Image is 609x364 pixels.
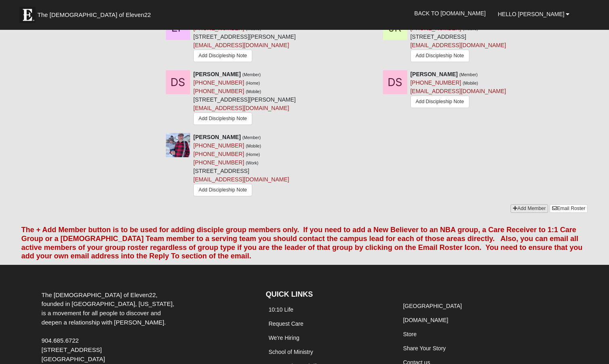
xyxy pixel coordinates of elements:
[193,70,296,127] div: [STREET_ADDRESS][PERSON_NAME]
[498,11,564,17] span: Hello [PERSON_NAME]
[193,16,296,64] div: [STREET_ADDRESS][PERSON_NAME]
[268,349,313,355] a: School of Ministry
[193,151,244,157] a: [PHONE_NUMBER]
[193,50,252,62] a: Add Discipleship Note
[463,26,478,31] small: (Mobile)
[459,72,478,77] small: (Member)
[246,152,260,157] small: (Home)
[550,204,588,213] a: Email Roster
[246,160,258,165] small: (Work)
[266,290,388,299] h4: QUICK LINKS
[410,71,458,77] strong: [PERSON_NAME]
[246,89,261,94] small: (Mobile)
[410,79,461,86] a: [PHONE_NUMBER]
[193,25,244,31] a: [PHONE_NUMBER]
[242,135,261,140] small: (Member)
[403,345,446,352] a: Share Your Story
[268,306,293,313] a: 10:10 Life
[410,16,506,64] div: [STREET_ADDRESS]
[36,291,185,364] div: The [DEMOGRAPHIC_DATA] of Eleven22, founded in [GEOGRAPHIC_DATA], [US_STATE], is a movement for a...
[410,25,461,31] a: [PHONE_NUMBER]
[268,320,303,327] a: Request Care
[193,71,241,77] strong: [PERSON_NAME]
[410,96,469,108] a: Add Discipleship Note
[193,79,244,86] a: [PHONE_NUMBER]
[193,134,241,140] strong: [PERSON_NAME]
[410,42,506,48] a: [EMAIL_ADDRESS][DOMAIN_NAME]
[21,226,583,260] font: The + Add Member button is to be used for adding disciple group members only. If you need to add ...
[242,72,261,77] small: (Member)
[246,144,261,148] small: (Mobile)
[193,184,252,196] a: Add Discipleship Note
[403,331,416,337] a: Store
[193,133,289,198] div: [STREET_ADDRESS]
[408,3,492,23] a: Back to [DOMAIN_NAME]
[193,142,244,149] a: [PHONE_NUMBER]
[19,7,36,23] img: Eleven22 logo
[246,26,261,31] small: (Mobile)
[403,303,462,309] a: [GEOGRAPHIC_DATA]
[193,42,289,48] a: [EMAIL_ADDRESS][DOMAIN_NAME]
[268,335,299,341] a: We're Hiring
[403,317,448,323] a: [DOMAIN_NAME]
[15,3,177,23] a: The [DEMOGRAPHIC_DATA] of Eleven22
[193,88,244,94] a: [PHONE_NUMBER]
[511,204,548,213] a: Add Member
[193,176,289,183] a: [EMAIL_ADDRESS][DOMAIN_NAME]
[410,50,469,62] a: Add Discipleship Note
[193,112,252,125] a: Add Discipleship Note
[463,81,478,85] small: (Mobile)
[193,159,244,166] a: [PHONE_NUMBER]
[38,11,151,19] span: The [DEMOGRAPHIC_DATA] of Eleven22
[246,81,260,85] small: (Home)
[410,88,506,94] a: [EMAIL_ADDRESS][DOMAIN_NAME]
[492,4,576,24] a: Hello [PERSON_NAME]
[193,105,289,111] a: [EMAIL_ADDRESS][DOMAIN_NAME]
